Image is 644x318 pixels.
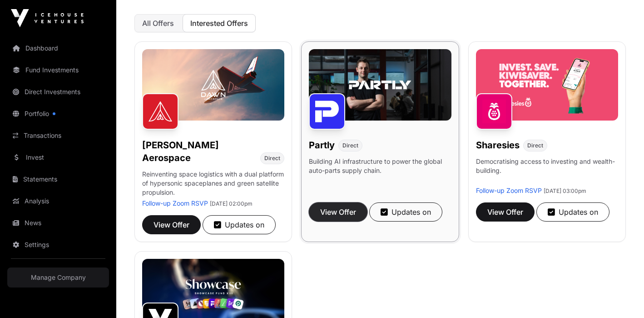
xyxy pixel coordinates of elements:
button: Updates on [536,202,609,222]
a: Direct Investments [7,82,109,102]
a: Follow-up Zoom RSVP [142,199,208,207]
span: View Offer [487,207,523,217]
span: Direct [527,142,543,149]
a: Portfolio [7,104,109,124]
a: Invest [7,147,109,167]
p: Democratising access to investing and wealth-building. [476,157,618,186]
button: Interested Offers [183,14,256,32]
div: Updates on [381,207,431,217]
a: News [7,213,109,233]
span: Direct [264,155,280,162]
span: Direct [342,142,358,149]
img: Partly [309,93,345,130]
img: Icehouse Ventures Logo [11,9,84,27]
img: Sharesies [476,93,512,130]
a: Dashboard [7,38,109,58]
div: Updates on [548,207,598,217]
button: Updates on [203,215,276,234]
iframe: Chat Widget [599,274,644,318]
img: Dawn Aerospace [142,93,178,130]
button: View Offer [142,215,201,234]
img: Partly-Banner.jpg [309,49,451,121]
a: Analysis [7,191,109,211]
span: [DATE] 03:00pm [544,187,586,194]
button: All Offers [134,14,182,32]
button: View Offer [476,202,535,222]
span: View Offer [320,207,356,217]
span: All Offers [142,19,174,28]
h1: Partly [309,139,335,151]
a: Follow-up Zoom RSVP [476,187,542,194]
a: Manage Company [7,268,109,288]
p: Building AI infrastructure to power the global auto-parts supply chain. [309,157,451,186]
span: [DATE] 02:00pm [210,200,253,207]
span: View Offer [154,219,189,230]
button: View Offer [309,202,367,222]
span: Interested Offers [190,19,248,28]
div: Updates on [214,219,264,230]
a: Settings [7,235,109,255]
button: Updates on [369,202,442,222]
a: Fund Investments [7,60,109,80]
img: Sharesies-Banner.jpg [476,49,618,121]
h1: [PERSON_NAME] Aerospace [142,139,257,164]
p: Reinventing space logistics with a dual platform of hypersonic spaceplanes and green satellite pr... [142,170,284,199]
a: Transactions [7,126,109,146]
img: Dawn-Banner.jpg [142,49,284,121]
h1: Sharesies [476,139,520,151]
a: Statements [7,169,109,189]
